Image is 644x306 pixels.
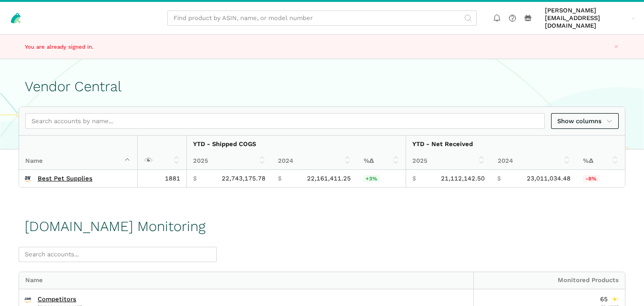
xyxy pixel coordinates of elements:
h1: [DOMAIN_NAME] Monitoring [25,219,205,234]
p: You are already signed in. [25,43,242,51]
span: 23,011,034.48 [527,175,571,182]
div: 65 [600,295,619,303]
span: -8% [583,175,599,182]
a: Competitors [38,295,76,303]
span: 22,161,411.25 [307,175,351,182]
span: $ [278,175,282,182]
h1: Vendor Central [25,79,619,95]
th: %Δ: activate to sort column ascending [358,153,406,170]
span: $ [412,175,416,182]
span: 22,743,175.78 [222,175,266,182]
td: 2.63% [357,170,406,187]
div: Name [19,272,473,289]
a: Show columns [551,113,619,129]
button: Close [611,41,622,52]
th: 2024: activate to sort column ascending [491,153,577,170]
span: 21,112,142.50 [441,175,485,182]
th: %Δ: activate to sort column ascending [577,153,625,170]
input: Search accounts by name... [25,113,545,129]
strong: YTD - Net Received [412,140,473,148]
span: [PERSON_NAME][EMAIL_ADDRESS][DOMAIN_NAME] [545,7,628,30]
strong: YTD - Shipped COGS [193,140,256,148]
span: $ [497,175,501,182]
input: Search accounts... [19,247,217,263]
span: $ [193,175,197,182]
th: : activate to sort column ascending [137,136,186,170]
div: Monitored Products [473,272,625,289]
span: Show columns [557,116,613,126]
a: [PERSON_NAME][EMAIL_ADDRESS][DOMAIN_NAME] [542,5,638,32]
th: 2024: activate to sort column ascending [272,153,357,170]
th: Name : activate to sort column descending [19,136,137,170]
a: Best Pet Supplies [38,175,92,182]
td: -8.25% [577,170,625,187]
th: 2025: activate to sort column ascending [406,153,491,170]
td: 1881 [137,170,186,187]
th: 2025: activate to sort column ascending [186,153,272,170]
span: +3% [363,175,379,182]
input: Find product by ASIN, name, or model number [167,11,477,26]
